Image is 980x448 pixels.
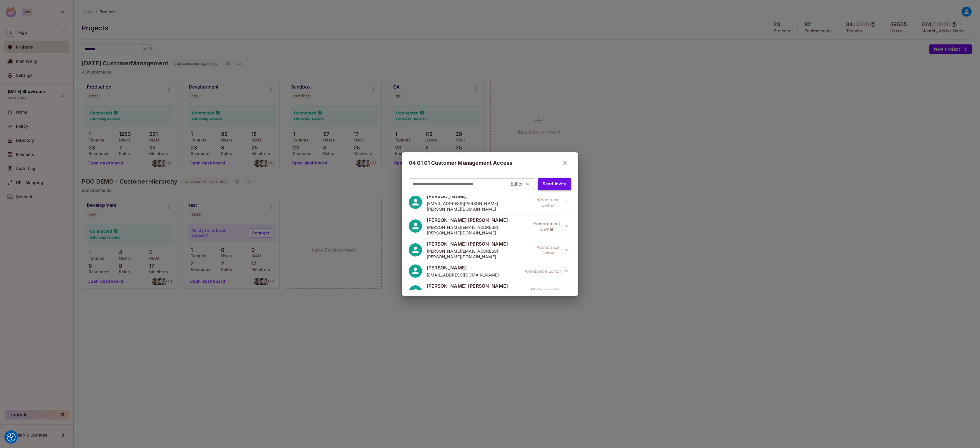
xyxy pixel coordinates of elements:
span: This role was granted at the workspace level [532,244,571,256]
span: [PERSON_NAME][EMAIL_ADDRESS][PERSON_NAME][DOMAIN_NAME] [427,224,530,236]
span: [PERSON_NAME] [427,264,499,271]
button: Workspace Editor [522,265,571,277]
span: [PERSON_NAME] [PERSON_NAME] [427,241,532,247]
div: Editor [511,179,531,189]
span: This role was granted at the workspace level [527,286,571,298]
button: Workspace Owner [532,196,571,208]
span: [PERSON_NAME] [427,193,532,199]
button: Workspace No Access [527,286,571,298]
span: [EMAIL_ADDRESS][DOMAIN_NAME] [427,272,499,278]
span: This role was granted at the workspace level [522,265,571,277]
span: [PERSON_NAME][EMAIL_ADDRESS][PERSON_NAME][DOMAIN_NAME] [427,248,532,259]
button: Consent Preferences [7,433,16,442]
button: Environment Owner [530,220,571,232]
span: [PERSON_NAME] [PERSON_NAME] [427,283,527,289]
img: Revisit consent button [7,433,16,442]
span: [PERSON_NAME] [PERSON_NAME] [427,217,530,223]
button: Send Invite [538,178,571,190]
span: [EMAIL_ADDRESS][PERSON_NAME][PERSON_NAME][DOMAIN_NAME] [427,201,532,212]
span: This role was granted at the workspace level [532,196,571,208]
div: 04 01 01 Customer Management Access [409,157,571,169]
button: Workspace Owner [532,244,571,256]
